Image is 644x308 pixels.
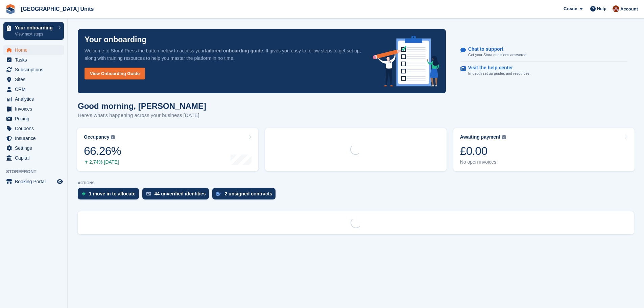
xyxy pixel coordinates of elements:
span: Insurance [15,134,55,143]
p: View next steps [15,31,55,37]
p: Get your Stora questions answered. [468,52,527,58]
a: Chat to support Get your Stora questions answered. [460,43,627,62]
p: ACTIONS [78,181,634,185]
span: Subscriptions [15,65,55,74]
a: menu [3,94,64,104]
span: Account [620,6,638,13]
span: Storefront [6,168,67,175]
p: Visit the help center [468,65,525,71]
strong: tailored onboarding guide [205,48,263,53]
img: Laura Clinnick [613,5,619,12]
div: Occupancy [84,134,109,140]
p: Your onboarding [85,36,147,44]
a: menu [3,114,64,123]
p: Welcome to Stora! Press the button below to access your . It gives you easy to follow steps to ge... [85,47,362,62]
span: Invoices [15,104,55,114]
span: Home [15,45,55,55]
div: 2.74% [DATE] [84,159,121,165]
p: In-depth set up guides and resources. [468,71,531,76]
span: Capital [15,153,55,163]
a: menu [3,55,64,65]
div: 66.26% [84,144,121,158]
p: Chat to support [468,46,522,52]
img: verify_identity-adf6edd0f0f0b5bbfe63781bf79b02c33cf7c696d77639b501bdc392416b5a36.svg [146,192,151,196]
img: move_ins_to_allocate_icon-fdf77a2bb77ea45bf5b3d319d69a93e2d87916cf1d5bf7949dd705db3b84f3ca.svg [82,192,86,196]
a: menu [3,124,64,133]
a: Awaiting payment £0.00 No open invoices [453,128,635,171]
span: Help [597,5,606,12]
a: menu [3,85,64,94]
a: Occupancy 66.26% 2.74% [DATE] [77,128,258,171]
a: menu [3,177,64,186]
span: Sites [15,75,55,84]
span: CRM [15,85,55,94]
a: Preview store [56,177,64,186]
a: 44 unverified identities [142,188,213,203]
a: Visit the help center In-depth set up guides and resources. [460,62,627,80]
img: onboarding-info-6c161a55d2c0e0a8cae90662b2fe09162a5109e8cc188191df67fb4f79e88e88.svg [373,36,439,87]
div: 2 unsigned contracts [224,191,272,196]
a: menu [3,45,64,55]
img: icon-info-grey-7440780725fd019a000dd9b08b2336e03edf1995a4989e88bcd33f0948082b44.svg [502,135,506,139]
a: menu [3,143,64,153]
a: 2 unsigned contracts [212,188,279,203]
a: menu [3,153,64,163]
p: Here's what's happening across your business [DATE] [78,112,206,119]
a: Your onboarding View next steps [3,22,64,40]
a: View Onboarding Guide [85,68,145,79]
p: Your onboarding [15,25,55,30]
img: icon-info-grey-7440780725fd019a000dd9b08b2336e03edf1995a4989e88bcd33f0948082b44.svg [111,135,115,139]
a: [GEOGRAPHIC_DATA] Units [18,3,96,15]
a: menu [3,75,64,84]
span: Analytics [15,94,55,104]
div: £0.00 [460,144,506,158]
img: stora-icon-8386f47178a22dfd0bd8f6a31ec36ba5ce8667c1dd55bd0f319d3a0aa187defe.svg [5,4,16,14]
div: 1 move in to allocate [89,191,136,196]
a: menu [3,104,64,114]
h1: Good morning, [PERSON_NAME] [78,101,206,111]
span: Tasks [15,55,55,65]
div: Awaiting payment [460,134,501,140]
div: 44 unverified identities [154,191,206,196]
img: contract_signature_icon-13c848040528278c33f63329250d36e43548de30e8caae1d1a13099fd9432cc5.svg [216,192,221,196]
span: Booking Portal [15,177,55,186]
span: Create [564,5,577,12]
a: menu [3,134,64,143]
div: No open invoices [460,159,506,165]
span: Pricing [15,114,55,123]
span: Settings [15,143,55,153]
a: menu [3,65,64,74]
span: Coupons [15,124,55,133]
a: 1 move in to allocate [78,188,142,203]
